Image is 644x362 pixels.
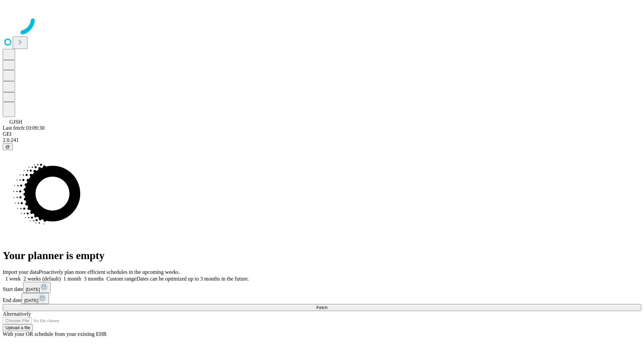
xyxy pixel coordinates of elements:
[3,269,39,275] span: Import your data
[3,293,641,304] div: End date
[3,137,641,143] div: 2.0.241
[3,143,13,150] button: @
[137,276,249,282] span: Dates can be optimized up to 3 months in the future.
[9,119,22,125] span: GJSH
[26,287,40,292] span: [DATE]
[316,305,327,310] span: Fetch
[3,331,107,337] span: With your OR schedule from your existing EHR
[3,125,45,131] span: Last fetch: 10:09:30
[21,293,49,304] button: [DATE]
[3,324,33,331] button: Upload a file
[3,249,641,262] h1: Your planner is empty
[5,144,10,149] span: @
[3,282,641,293] div: Start date
[5,276,21,282] span: 1 week
[3,311,31,317] span: Alternatively
[39,269,180,275] span: Proactively plan more efficient schedules in the upcoming weeks.
[3,131,641,137] div: GEI
[106,276,136,282] span: Custom range
[3,304,641,311] button: Fetch
[84,276,104,282] span: 3 months
[23,282,51,293] button: [DATE]
[24,298,38,303] span: [DATE]
[23,276,61,282] span: 2 weeks (default)
[63,276,81,282] span: 1 month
